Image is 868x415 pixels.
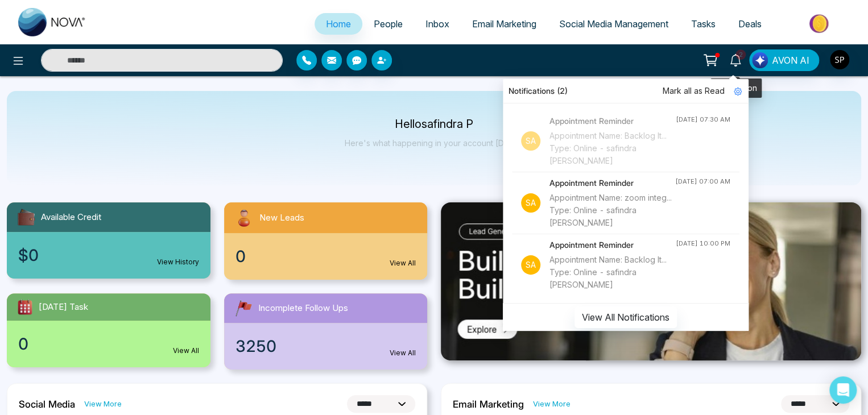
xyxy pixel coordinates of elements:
div: Appointment Name: Backlog It... Type: Online - safindra [PERSON_NAME] [549,254,676,291]
img: Nova CRM Logo [18,8,86,36]
a: Tasks [680,13,727,35]
span: 0 [18,332,28,356]
img: Lead Flow [752,52,768,68]
div: Appointment Name: Backlog It... Type: Online - safindra [PERSON_NAME] [549,130,676,167]
img: availableCredit.svg [16,207,36,227]
span: Mark all as Read [663,85,725,97]
span: AVON AI [772,53,809,67]
div: Appointment Name: zoom integ... Type: Online - safindra [PERSON_NAME] [549,192,675,229]
span: 0 [235,244,246,268]
a: Home [315,13,362,35]
img: followUps.svg [233,298,254,318]
a: Social Media Management [548,13,680,35]
span: Home [326,18,351,30]
span: Deals [738,18,762,30]
div: [DATE] 07:30 AM [676,115,730,125]
h4: Appointment Reminder [549,177,675,189]
a: View More [84,399,122,409]
img: todayTask.svg [16,298,34,316]
span: Inbox [425,18,449,30]
a: People [362,13,414,35]
a: Inbox [414,13,461,35]
a: View History [157,257,199,267]
img: Market-place.gif [779,11,861,36]
p: sa [521,255,540,275]
a: View All [173,346,199,356]
span: People [374,18,403,30]
span: New Leads [259,211,304,225]
span: $0 [18,243,39,267]
a: View All [390,258,416,268]
a: 2 [722,49,749,69]
div: [DATE] 07:00 AM [675,177,730,186]
span: Social Media Management [559,18,668,30]
a: Incomplete Follow Ups3250View All [217,293,435,370]
h2: Email Marketing [453,399,524,410]
span: Email Marketing [472,18,536,30]
h2: Social Media [19,399,75,410]
p: sa [521,131,540,151]
button: AVON AI [749,49,819,71]
a: Deals [727,13,773,35]
a: View All [390,348,416,358]
span: Available Credit [41,211,101,224]
button: View All Notifications [574,306,677,328]
img: . [441,202,861,360]
span: [DATE] Task [39,301,88,314]
div: [DATE] 10:00 PM [676,239,730,248]
h4: Appointment Reminder [549,239,676,251]
div: Open Intercom Messenger [829,376,857,404]
img: newLeads.svg [233,207,255,229]
span: Tasks [691,18,716,30]
span: 3250 [235,334,276,358]
img: User Avatar [830,50,849,69]
h4: Appointment Reminder [549,115,676,127]
a: Email Marketing [461,13,548,35]
span: Incomplete Follow Ups [258,302,348,315]
a: View More [533,399,571,409]
span: 2 [735,49,746,60]
p: Hello safindra P [345,119,524,129]
p: sa [521,193,540,213]
a: New Leads0View All [217,202,435,280]
p: Here's what happening in your account [DATE]. [345,138,524,148]
a: View All Notifications [574,312,677,321]
div: Notifications (2) [503,79,749,103]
